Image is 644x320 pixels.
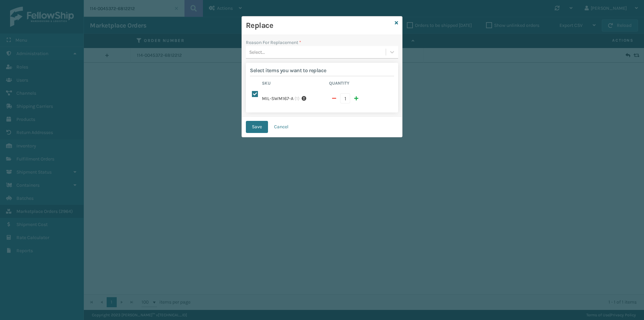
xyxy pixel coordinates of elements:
[249,49,265,56] div: Select...
[250,67,394,74] h2: Select items you want to replace
[262,95,293,102] label: MIL-SWM167-A
[246,20,392,31] h3: Replace
[246,121,268,133] button: Save
[294,95,300,102] span: ( 1 )
[260,80,327,88] th: Sku
[268,121,294,133] button: Cancel
[246,39,301,46] label: Reason For Replacement
[327,80,394,88] th: Quantity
